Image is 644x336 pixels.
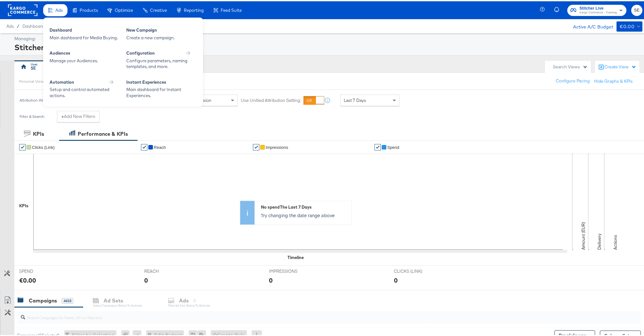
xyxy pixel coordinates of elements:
[631,4,642,15] button: SE
[14,41,641,51] div: Stitcher Live
[150,6,167,11] span: Creative
[567,4,626,15] button: Stitcher LiveKargo Commerce - Training
[144,267,192,273] span: REACH
[241,96,301,102] label: Use Unified Attribution Setting:
[29,296,57,303] div: Campaigns
[620,21,634,29] div: €0.00
[566,20,613,30] div: Active A/C Budget
[31,64,36,70] div: SE
[394,274,398,284] div: 0
[19,267,67,273] span: SPEND
[141,143,147,149] a: ✔
[62,297,73,302] div: 4415
[269,274,273,284] div: 0
[19,78,58,83] div: Personal View Actions:
[579,9,617,14] span: Kargo Commerce - Training
[253,143,259,149] a: ✔
[6,22,14,27] span: Ads
[55,6,63,11] span: Ads
[579,4,617,11] span: Stitcher Live
[261,211,348,217] p: Try changing the date range above
[144,274,148,284] div: 0
[61,112,64,118] strong: +
[266,144,288,149] span: Impressions
[269,267,317,273] span: IMPRESSIONS
[33,129,44,136] div: KPIs
[19,97,54,101] div: Attribution Window:
[32,144,55,149] span: Clicks (Link)
[344,96,366,102] span: Last 7 Days
[617,20,642,30] button: €0.00
[604,63,636,69] div: Create View
[394,267,442,273] span: CLICKS (LINK)
[551,74,594,86] button: Configure Pacing
[14,22,22,27] span: /
[19,143,26,149] a: ✔
[261,203,348,209] div: No spend The Last 7 Days
[14,34,641,41] div: Managing:
[184,6,204,11] span: Reporting
[594,77,633,83] button: Hide Graphs & KPIs
[25,307,583,320] input: Search Campaigns by Name, ID or Objective
[19,113,45,118] div: Filter & Search:
[634,5,640,13] span: SE
[78,129,128,136] div: Performance & KPIs
[19,274,36,284] div: €0.00
[221,6,242,11] span: Feed Suite
[57,110,100,121] button: +Add New Filters
[387,144,399,149] span: Spend
[553,63,588,69] div: Search Views
[22,22,44,27] a: Dashboard
[115,6,133,11] span: Optimize
[154,144,166,149] span: Reach
[80,6,98,11] span: Products
[374,143,381,149] a: ✔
